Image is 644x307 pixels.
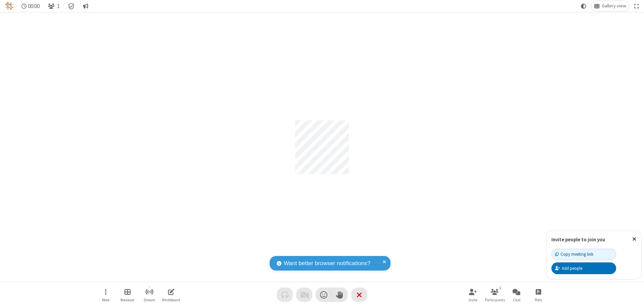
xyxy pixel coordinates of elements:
[102,298,109,302] span: More
[528,285,548,304] button: Open poll
[144,298,155,302] span: Stream
[57,3,60,9] span: 1
[80,1,91,11] button: Conversation
[284,259,370,268] span: Want better browser notifications?
[316,288,332,302] button: Send a reaction
[120,298,135,302] span: Breakout
[463,285,483,304] button: Invite participants (⌘+Shift+I)
[485,285,505,304] button: Open participant list
[506,285,527,304] button: Open chat
[627,231,641,247] button: Close popover
[591,1,629,11] button: Change layout
[555,251,593,257] div: Copy meeting link
[277,288,293,302] button: Audio problem - check your Internet connection or call by phone
[45,1,62,11] button: Open participant list
[602,3,626,9] span: Gallery view
[296,288,312,302] button: Video
[578,1,589,11] button: Using system theme
[551,236,605,243] label: Invite people to join you
[535,298,542,302] span: Polls
[65,1,78,11] div: Meeting details Encryption enabled
[485,298,505,302] span: Participants
[351,288,367,302] button: End or leave meeting
[139,285,159,304] button: Start streaming
[19,1,43,11] div: Timer
[551,249,616,260] button: Copy meeting link
[632,1,642,11] button: Fullscreen
[497,285,503,291] div: 1
[469,298,477,302] span: Invite
[5,2,13,10] img: QA Selenium DO NOT DELETE OR CHANGE
[162,298,180,302] span: Whiteboard
[551,262,616,274] button: Add people
[28,3,40,9] span: 00:00
[96,285,116,304] button: Open menu
[161,285,181,304] button: Open shared whiteboard
[117,285,138,304] button: Manage Breakout Rooms
[332,288,348,302] button: Raise hand
[513,298,521,302] span: Chat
